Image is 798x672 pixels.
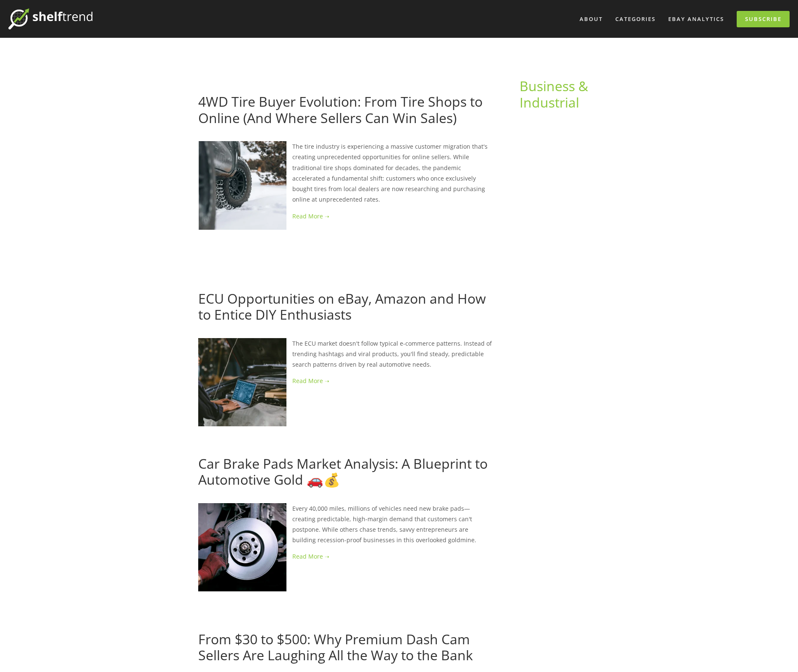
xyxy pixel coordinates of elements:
[198,338,286,426] img: ECU Opportunities on eBay, Amazon and How to Entice DIY Enthusiasts
[198,289,486,323] a: ECU Opportunities on eBay, Amazon and How to Entice DIY Enthusiasts
[198,141,286,229] img: 4WD Tire Buyer Evolution: From Tire Shops to Online (And Where Sellers Can Win Sales)
[610,12,661,26] div: Categories
[737,11,790,27] a: Subscribe
[198,276,217,284] a: [DATE]
[198,503,286,591] img: Car Brake Pads Market Analysis: A Blueprint to Automotive Gold 🚗💰
[292,441,311,449] a: [DATE]
[198,141,493,205] p: The tire industry is experiencing a massive customer migration that's creating unprecedented oppo...
[574,12,608,26] a: About
[198,338,493,370] p: The ECU market doesn't follow typical e-commerce patterns. Instead of trending hashtags and viral...
[663,12,730,26] a: eBay Analytics
[198,79,217,87] a: [DATE]
[198,92,483,126] a: 4WD Tire Buyer Evolution: From Tire Shops to Online (And Where Sellers Can Win Sales)
[198,503,493,546] p: Every 40,000 miles, millions of vehicles need new brake pads—creating predictable, high-margin de...
[520,77,591,111] a: Business & Industrial
[198,617,217,625] a: [DATE]
[198,454,488,488] a: Car Brake Pads Market Analysis: A Blueprint to Automotive Gold 🚗💰
[198,630,473,664] a: From $30 to $500: Why Premium Dash Cam Sellers Are Laughing All the Way to the Bank
[8,8,92,29] img: ShelfTrend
